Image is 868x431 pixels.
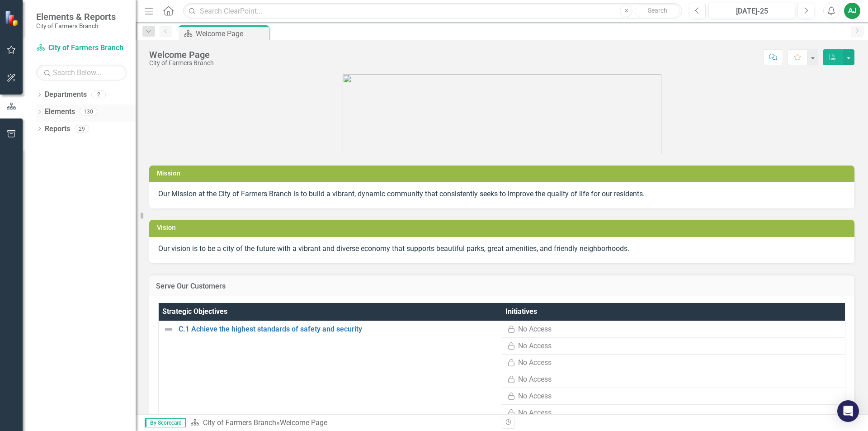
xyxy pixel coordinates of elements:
a: Departments [45,90,87,100]
div: No Access [518,358,552,368]
a: City of Farmers Branch [203,418,276,427]
div: No Access [518,324,552,335]
h3: Mission [157,170,850,177]
small: City of Farmers Branch [36,22,116,29]
div: No Access [518,391,552,402]
div: No Access [518,341,552,351]
span: Search [648,7,667,14]
a: Reports [45,124,70,134]
h3: Serve Our Customers [156,282,848,290]
div: » [190,418,495,428]
span: By Scorecard [145,418,186,427]
a: C.1 Achieve the highest standards of safety and security [179,325,497,333]
p: Our Mission at the City of Farmers Branch is to build a vibrant, dynamic community that consisten... [158,189,845,199]
img: ClearPoint Strategy [5,10,20,26]
div: 130 [80,108,97,116]
input: Search ClearPoint... [183,3,682,19]
a: City of Farmers Branch [36,43,127,53]
div: City of Farmers Branch [149,60,214,66]
div: Welcome Page [280,418,327,427]
p: Our vision is to be a city of the future with a vibrant and diverse economy that supports beautif... [158,244,845,254]
button: [DATE]-25 [708,3,795,19]
div: Welcome Page [149,50,214,60]
button: AJ [844,3,860,19]
h3: Vision [157,224,850,231]
div: No Access [518,374,552,385]
img: Not Defined [163,324,174,335]
div: [DATE]-25 [712,6,792,17]
div: 29 [75,125,89,133]
div: Open Intercom Messenger [837,400,859,422]
div: Welcome Page [196,28,267,39]
div: No Access [518,408,552,418]
span: Elements & Reports [36,11,116,22]
button: Search [635,5,680,17]
div: 2 [91,91,106,99]
img: image.png [343,74,661,154]
a: Elements [45,107,75,117]
input: Search Below... [36,65,127,81]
